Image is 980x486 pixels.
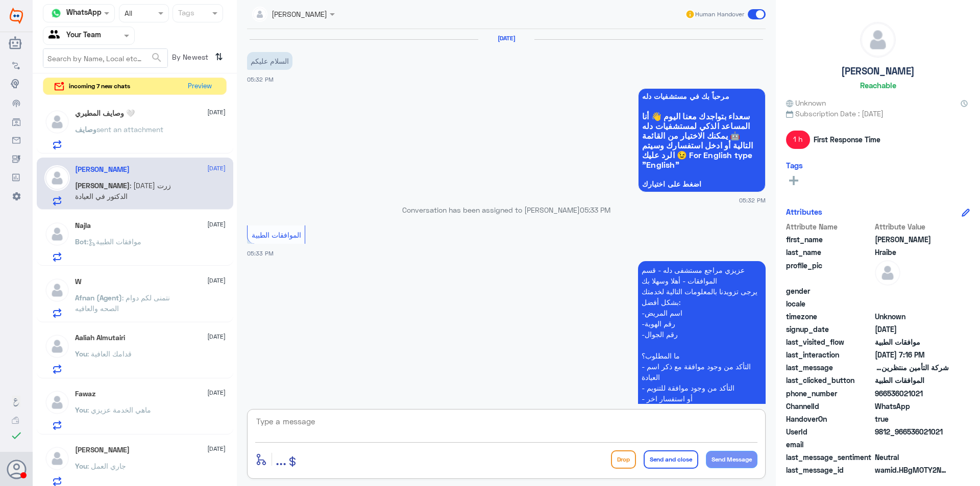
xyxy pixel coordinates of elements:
[43,49,167,67] input: Search by Name, Local etc…
[875,260,900,286] img: defaultAdmin.png
[786,247,873,258] span: last_name
[786,298,873,309] span: locale
[875,401,949,412] span: 2
[10,8,23,24] img: Widebot Logo
[207,220,226,229] span: [DATE]
[875,439,949,450] span: null
[875,286,949,296] span: null
[786,452,873,463] span: last_message_sentiment
[87,405,151,414] span: : ماهي الخدمة عزيزي
[786,426,873,437] span: UserId
[786,286,873,296] span: gender
[786,337,873,347] span: last_visited_flow
[875,247,949,258] span: Hraibe
[75,165,130,174] h5: Hussein Hraibe
[69,82,130,91] span: incoming 7 new chats
[786,362,873,373] span: last_message
[786,324,873,335] span: signup_date
[786,207,822,216] h6: Attributes
[75,277,82,286] h5: W
[247,204,766,215] p: Conversation has been assigned to [PERSON_NAME]
[642,180,762,188] span: اضغط على اختيارك
[44,221,70,247] img: defaultAdmin.png
[151,49,163,66] button: search
[207,332,226,341] span: [DATE]
[215,48,223,65] i: ⇅
[75,109,135,118] h5: وصايف المطيري 🤍
[861,22,895,57] img: defaultAdmin.png
[207,444,226,453] span: [DATE]
[75,334,125,342] h5: Aaliah Almutairi
[207,108,226,117] span: [DATE]
[48,6,64,21] img: whatsapp.png
[786,311,873,322] span: timezone
[207,164,226,173] span: [DATE]
[875,234,949,245] span: Hussein
[875,349,949,360] span: 2025-08-31T16:16:24.2647117Z
[644,450,698,469] button: Send and close
[786,234,873,245] span: first_name
[875,452,949,463] span: 0
[875,362,949,373] span: شركة التأمين منتظرين رد من الدكتور احمد ابو غنيمة على هذا السؤال
[75,349,87,358] span: You
[75,462,87,470] span: You
[642,92,762,100] span: مرحباً بك في مستشفيات دله
[75,446,130,454] h5: محمد الشهري
[48,28,64,43] img: yourTeam.svg
[75,125,96,134] span: وصايف
[151,52,163,64] span: search
[786,131,810,149] span: 1 h
[247,76,274,83] span: 05:32 PM
[252,231,301,239] span: الموافقات الطبية
[247,250,274,257] span: 05:33 PM
[611,450,636,469] button: Drop
[75,221,91,230] h5: Najla
[7,459,26,479] button: Avatar
[786,401,873,412] span: ChannelId
[276,448,286,471] button: ...
[75,293,122,302] span: Afnan (Agent)
[814,134,880,145] span: First Response Time
[75,181,171,200] span: : [DATE] زرت الدكتور في العيادة
[786,97,826,108] span: Unknown
[247,52,292,70] p: 31/8/2025, 5:32 PM
[695,10,744,19] span: Human Handover
[44,277,70,303] img: defaultAdmin.png
[168,48,211,69] span: By Newest
[706,451,757,468] button: Send Message
[875,298,949,309] span: null
[841,65,915,77] h5: [PERSON_NAME]
[875,414,949,424] span: true
[580,206,610,214] span: 05:33 PM
[875,465,949,475] span: wamid.HBgMOTY2NTM2MDIxMDIxFQIAEhgUM0E3OTJENjIwNEYxNDM0NjZGODMA
[10,429,22,442] i: check
[207,388,226,397] span: [DATE]
[642,111,762,169] span: سعداء بتواجدك معنا اليوم 👋 أنا المساعد الذكي لمستشفيات دله 🤖 يمكنك الاختيار من القائمة التالية أو...
[87,462,126,470] span: : جاري العمل
[87,237,141,246] span: : موافقات الطبية
[44,165,70,191] img: defaultAdmin.png
[177,7,194,20] div: Tags
[875,388,949,399] span: 966536021021
[75,237,87,246] span: Bot
[75,405,87,414] span: You
[875,426,949,437] span: 9812_966536021021
[44,109,70,135] img: defaultAdmin.png
[875,375,949,386] span: الموافقات الطبية
[786,161,803,170] h6: Tags
[638,261,766,461] p: 31/8/2025, 5:33 PM
[44,446,70,471] img: defaultAdmin.png
[786,465,873,475] span: last_message_id
[875,324,949,335] span: 2025-08-31T14:32:58.479Z
[44,334,70,359] img: defaultAdmin.png
[786,221,873,232] span: Attribute Name
[786,375,873,386] span: last_clicked_button
[75,390,95,398] h5: Fawaz
[786,349,873,360] span: last_interaction
[75,181,130,190] span: [PERSON_NAME]
[786,388,873,399] span: phone_number
[786,414,873,424] span: HandoverOn
[478,35,534,42] h6: [DATE]
[786,108,970,119] span: Subscription Date : [DATE]
[207,276,226,285] span: [DATE]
